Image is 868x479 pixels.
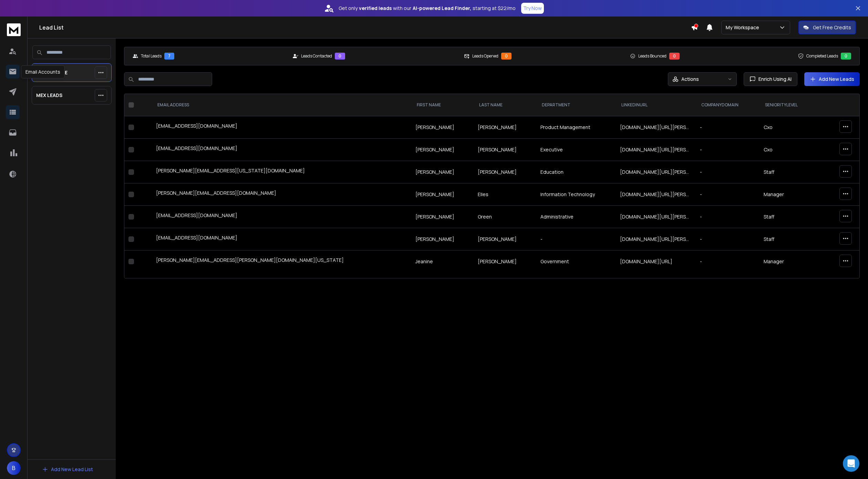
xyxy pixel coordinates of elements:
[21,65,65,78] div: Email Accounts
[759,206,817,228] td: Staff
[536,139,616,161] td: Executive
[616,183,696,206] td: [DOMAIN_NAME][URL][PERSON_NAME]
[359,5,392,12] strong: verified leads
[474,139,536,161] td: [PERSON_NAME]
[411,94,474,116] th: FIRST NAME
[472,53,498,59] p: Leads Opened
[696,183,759,206] td: -
[474,228,536,251] td: [PERSON_NAME]
[474,206,536,228] td: Green
[536,183,616,206] td: Information Technology
[536,116,616,139] td: Product Management
[759,139,817,161] td: Cxo
[411,251,474,273] td: Jeanine
[39,23,691,32] h1: Lead List
[411,183,474,206] td: [PERSON_NAME]
[141,53,162,59] p: Total Leads
[474,116,536,139] td: [PERSON_NAME]
[474,183,536,206] td: Elles
[616,139,696,161] td: [DOMAIN_NAME][URL][PERSON_NAME]
[156,212,407,222] div: [EMAIL_ADDRESS][DOMAIN_NAME]
[810,76,854,83] a: Add New Leads
[798,21,856,34] button: Get Free Credits
[616,206,696,228] td: [DOMAIN_NAME][URL][PERSON_NAME]
[501,53,511,60] div: 0
[335,53,345,60] div: 0
[616,228,696,251] td: [DOMAIN_NAME][URL][PERSON_NAME]
[759,251,817,273] td: Manager
[411,228,474,251] td: [PERSON_NAME]
[536,161,616,183] td: Education
[301,53,332,59] p: Leads Contacted
[37,462,99,476] button: Add New Lead List
[411,139,474,161] td: [PERSON_NAME]
[474,94,536,116] th: LAST NAME
[411,116,474,139] td: [PERSON_NAME]
[841,53,851,60] div: 0
[696,94,759,116] th: companyDomain
[152,94,411,116] th: EMAIL ADDRESS
[7,461,21,475] button: B
[156,234,407,244] div: [EMAIL_ADDRESS][DOMAIN_NAME]
[523,5,542,12] p: Try Now
[696,139,759,161] td: -
[616,94,696,116] th: linkedinUrl
[744,72,797,86] button: Enrich Using AI
[843,455,859,472] div: Open Intercom Messenger
[804,72,860,86] button: Add New Leads
[759,228,817,251] td: Staff
[696,206,759,228] td: -
[696,161,759,183] td: -
[536,94,616,116] th: department
[536,206,616,228] td: Administrative
[806,53,838,59] p: Completed Leads
[413,5,471,12] strong: AI-powered Lead Finder,
[474,161,536,183] td: [PERSON_NAME]
[638,53,666,59] p: Leads Bounced
[681,76,699,83] p: Actions
[616,161,696,183] td: [DOMAIN_NAME][URL][PERSON_NAME]
[536,251,616,273] td: Government
[156,167,407,177] div: [PERSON_NAME][EMAIL_ADDRESS][US_STATE][DOMAIN_NAME]
[7,23,21,36] img: logo
[696,116,759,139] td: -
[759,161,817,183] td: Staff
[669,53,680,60] div: 0
[759,94,817,116] th: seniorityLevel
[156,123,407,132] div: [EMAIL_ADDRESS][DOMAIN_NAME]
[156,145,407,155] div: [EMAIL_ADDRESS][DOMAIN_NAME]
[36,92,62,99] p: MEX LEADS
[813,24,851,31] p: Get Free Credits
[339,5,516,12] p: Get only with our starting at $22/mo
[411,161,474,183] td: [PERSON_NAME]
[696,228,759,251] td: -
[759,183,817,206] td: Manager
[521,3,544,14] button: Try Now
[536,228,616,251] td: -
[696,251,759,273] td: -
[616,251,696,273] td: [DOMAIN_NAME][URL]
[164,53,174,60] div: 7
[616,116,696,139] td: [DOMAIN_NAME][URL][PERSON_NAME]
[759,116,817,139] td: Cxo
[411,206,474,228] td: [PERSON_NAME]
[756,76,792,83] span: Enrich Using AI
[156,257,407,266] div: [PERSON_NAME][EMAIL_ADDRESS][PERSON_NAME][DOMAIN_NAME][US_STATE]
[156,190,407,199] div: [PERSON_NAME][EMAIL_ADDRESS][DOMAIN_NAME]
[726,24,762,31] p: My Workspace
[474,251,536,273] td: [PERSON_NAME]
